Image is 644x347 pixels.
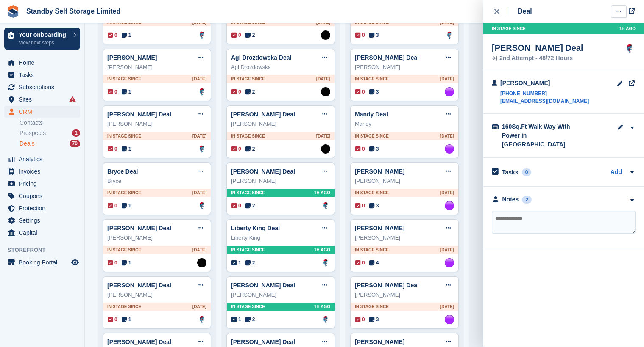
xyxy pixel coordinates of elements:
a: menu [4,256,80,268]
span: In stage since [107,247,141,253]
a: Deals 70 [20,139,80,148]
a: menu [4,227,80,239]
a: [PERSON_NAME] Deal [107,339,171,345]
a: Glenn Fisher [445,30,454,40]
span: 1H AGO [314,247,330,253]
div: 2nd Attempt - 48/72 Hours [492,55,583,61]
div: [PERSON_NAME] [107,63,206,72]
div: Mandy [355,120,454,128]
a: [PHONE_NUMBER] [500,91,554,96]
span: 1 [122,88,131,96]
a: menu [4,165,80,177]
a: menu [4,106,80,118]
a: menu [4,69,80,81]
img: Stephen Hambridge [197,258,206,267]
a: Add [611,168,622,177]
a: Glenn Fisher [197,144,206,154]
a: [PERSON_NAME] Deal [355,282,419,289]
span: In stage since [355,247,389,253]
a: [PERSON_NAME] [107,54,157,61]
img: Glenn Fisher [197,315,206,324]
div: [PERSON_NAME] [231,177,330,185]
span: [DATE] [440,133,454,139]
span: Prospects [20,129,46,137]
img: Glenn Fisher [197,201,206,210]
img: stora-icon-8386f47178a22dfd0bd8f6a31ec36ba5ce8667c1dd55bd0f319d3a0aa187defe.svg [7,5,20,18]
span: In stage since [231,76,265,82]
span: In stage since [231,190,265,196]
img: Glenn Fisher [197,87,206,96]
span: 2 [245,202,255,209]
span: Analytics [19,153,70,165]
span: 0 [231,202,241,209]
span: 0 [355,316,365,323]
span: 0 [231,88,241,96]
span: In stage since [355,76,389,82]
span: In stage since [107,303,141,310]
img: Sue Ford [445,315,454,324]
a: [PERSON_NAME] [355,339,404,345]
img: Sue Ford [445,144,454,154]
img: Glenn Fisher [624,43,636,55]
div: 1 [72,129,80,137]
span: 0 [231,145,241,153]
span: 1 [122,145,131,153]
div: [PERSON_NAME] Deal [492,43,583,53]
img: Stephen Hambridge [321,30,330,40]
span: [DATE] [440,76,454,82]
span: 1 [231,259,241,267]
p: View next steps [19,39,69,47]
span: 3 [369,31,379,39]
span: 1 [122,316,131,323]
span: 0 [108,31,117,39]
span: 0 [108,202,117,209]
div: [PERSON_NAME] [107,291,206,299]
img: Sue Ford [445,258,454,267]
span: Protection [19,202,70,214]
img: Glenn Fisher [321,315,330,324]
a: menu [4,57,80,69]
span: 4 [369,259,379,267]
span: Home [19,57,70,69]
span: In stage since [355,190,389,196]
span: 0 [108,145,117,153]
div: 70 [70,140,80,147]
a: [PERSON_NAME] Deal [231,111,295,118]
span: 2 [245,316,255,323]
span: [DATE] [440,190,454,196]
span: 1 [122,31,131,39]
span: 0 [108,259,117,267]
span: In stage since [107,133,141,139]
div: Liberty King [231,234,330,242]
a: menu [4,202,80,214]
span: 1H AGO [314,303,330,310]
span: 0 [355,259,365,267]
a: [PERSON_NAME] Deal [107,111,171,118]
span: 2 [245,88,255,96]
a: [PERSON_NAME] Deal [355,54,419,61]
span: 0 [355,31,365,39]
div: [PERSON_NAME] [355,234,454,242]
a: Standby Self Storage Limited [23,4,124,18]
img: Glenn Fisher [321,201,330,210]
a: Stephen Hambridge [321,144,330,154]
a: [EMAIL_ADDRESS][DOMAIN_NAME] [500,97,589,105]
span: 0 [355,145,365,153]
span: Pricing [19,178,70,190]
div: [PERSON_NAME] [355,177,454,185]
span: Storefront [8,246,84,254]
span: 1 [122,202,131,209]
span: 2 [245,259,255,267]
div: [PERSON_NAME] [355,291,454,299]
span: Deals [20,140,35,148]
a: Glenn Fisher [197,30,206,40]
span: 1 [122,259,131,267]
span: 0 [355,88,365,96]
